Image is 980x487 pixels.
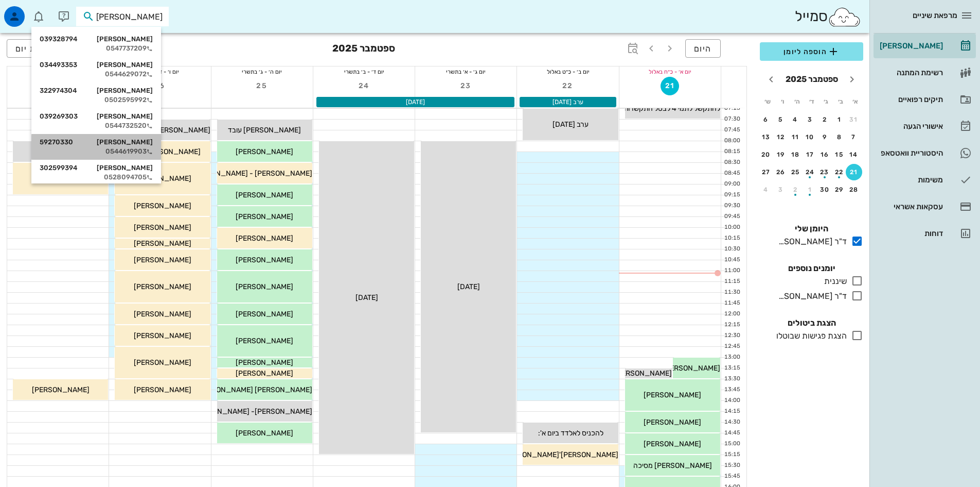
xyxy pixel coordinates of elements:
[502,450,618,459] span: [PERSON_NAME]'[PERSON_NAME]
[190,169,312,178] span: [PERSON_NAME] - [PERSON_NAME]
[134,223,191,232] span: [PERSON_NAME]
[355,81,373,90] span: 24
[773,151,789,158] div: 19
[721,137,742,145] div: 08:00
[40,35,77,43] span: 039328794
[721,440,742,448] div: 15:00
[355,77,373,95] button: 24
[721,396,742,405] div: 14:00
[721,407,742,416] div: 14:15
[415,66,516,77] div: יום ג׳ - א׳ בתשרי
[40,147,153,156] div: 0544619903
[40,138,153,146] div: [PERSON_NAME]
[773,133,789,141] div: 12
[134,358,191,367] span: [PERSON_NAME]
[819,93,833,110] th: ג׳
[721,104,742,113] div: 07:15
[663,364,720,373] span: [PERSON_NAME]
[878,95,943,104] div: תיקים רפואיים
[633,461,712,470] span: [PERSON_NAME] מסיכה
[846,169,862,176] div: 21
[134,201,191,210] span: [PERSON_NAME]
[721,201,742,210] div: 09:30
[773,111,789,128] button: 5
[40,112,153,121] div: [PERSON_NAME]
[721,418,742,427] div: 14:30
[802,129,818,145] button: 10
[831,129,848,145] button: 8
[874,194,976,219] a: עסקאות אשראי
[781,69,842,90] button: ספטמבר 2025
[40,112,78,121] span: 039269303
[40,70,153,78] div: 0544629072
[773,169,789,176] div: 26
[802,151,818,158] div: 17
[236,256,293,264] span: [PERSON_NAME]
[787,181,804,198] button: 2
[787,151,804,158] div: 18
[795,6,861,28] div: סמייל
[820,275,847,288] div: שיננית
[758,164,774,180] button: 27
[787,164,804,180] button: 25
[721,256,742,264] div: 10:45
[831,186,848,193] div: 29
[228,126,301,135] span: [PERSON_NAME] עובד
[517,66,618,77] div: יום ב׳ - כ״ט באלול
[721,299,742,308] div: 11:45
[721,310,742,318] div: 12:00
[721,364,742,373] div: 13:15
[816,111,833,128] button: 2
[874,33,976,58] a: [PERSON_NAME]
[760,223,863,235] h4: היומן שלי
[236,212,293,221] span: [PERSON_NAME]
[787,146,804,163] button: 18
[816,129,833,145] button: 9
[721,277,742,286] div: 11:15
[623,104,720,113] span: להתקשל לתמי 4 לבטל התקשרות
[878,69,943,77] div: רשימת המתנה
[846,181,862,198] button: 28
[828,7,861,27] img: SmileCloud logo
[553,120,589,129] span: ערב [DATE]
[758,133,774,141] div: 13
[846,116,862,123] div: 31
[831,116,848,123] div: 1
[816,116,833,123] div: 2
[721,429,742,438] div: 14:45
[816,151,833,158] div: 16
[721,115,742,124] div: 07:30
[457,81,475,90] span: 23
[236,337,293,345] span: [PERSON_NAME]
[802,186,818,193] div: 1
[721,212,742,221] div: 09:45
[846,133,862,141] div: 7
[40,61,77,69] span: 034493353
[831,146,848,163] button: 15
[878,122,943,130] div: אישורי הגעה
[721,191,742,199] div: 09:15
[816,186,833,193] div: 30
[849,93,862,110] th: א׳
[758,186,774,193] div: 4
[661,77,679,95] button: 21
[721,223,742,232] div: 10:00
[236,282,293,291] span: [PERSON_NAME]
[406,98,425,106] span: [DATE]
[816,164,833,180] button: 23
[846,164,862,180] button: 21
[721,375,742,383] div: 13:30
[874,141,976,165] a: תגהיסטוריית וואטסאפ
[761,93,774,110] th: ש׳
[355,293,378,302] span: [DATE]
[236,429,293,438] span: [PERSON_NAME]
[721,158,742,167] div: 08:30
[760,262,863,275] h4: יומנים נוספים
[538,429,603,438] span: להכניס לאלדד ביום א':
[236,191,293,199] span: [PERSON_NAME]
[457,77,475,95] button: 23
[787,169,804,176] div: 25
[124,147,201,156] span: [PERSON_NAME] מחבר
[619,66,721,77] div: יום א׳ - כ״ח באלול
[846,111,862,128] button: 31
